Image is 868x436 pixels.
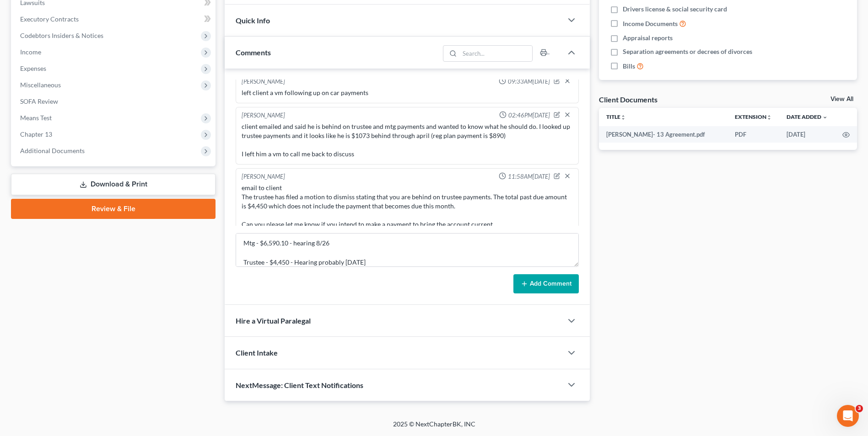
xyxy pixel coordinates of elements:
[623,5,727,14] span: Drivers license & social security card
[242,77,285,86] div: [PERSON_NAME]
[236,381,363,389] span: NextMessage: Client Text Notifications
[728,126,779,143] td: PDF
[20,48,41,56] span: Income
[242,88,573,97] div: left client a vm following up on car payments
[173,420,695,436] div: 2025 © NextChapterBK, INC
[599,95,658,104] div: Client Documents
[236,316,311,325] span: Hire a Virtual Paralegal
[11,199,216,219] a: Review & File
[13,11,216,27] a: Executory Contracts
[20,147,85,154] span: Additional Documents
[20,64,46,72] span: Expenses
[236,348,278,357] span: Client Intake
[236,16,270,25] span: Quick Info
[822,115,828,120] i: expand_more
[513,274,579,293] button: Add Comment
[766,115,772,120] i: unfold_more
[623,47,752,56] span: Separation agreements or decrees of divorces
[11,174,216,195] a: Download & Print
[20,130,52,138] span: Chapter 13
[459,46,532,61] input: Search...
[242,122,573,159] div: client emailed and said he is behind on trustee and mtg payments and wanted to know what he shoul...
[623,62,635,71] span: Bills
[787,113,828,120] a: Date Added expand_more
[606,113,626,120] a: Titleunfold_more
[837,405,859,427] iframe: Intercom live chat
[623,33,673,43] span: Appraisal reports
[856,405,863,412] span: 3
[620,115,626,120] i: unfold_more
[508,111,550,120] span: 02:46PM[DATE]
[20,32,103,39] span: Codebtors Insiders & Notices
[20,114,52,122] span: Means Test
[779,126,835,143] td: [DATE]
[508,77,550,86] span: 09:33AM[DATE]
[13,93,216,110] a: SOFA Review
[623,19,678,28] span: Income Documents
[508,172,550,181] span: 11:58AM[DATE]
[735,113,772,120] a: Extensionunfold_more
[20,15,79,23] span: Executory Contracts
[242,111,285,120] div: [PERSON_NAME]
[20,81,61,89] span: Miscellaneous
[236,48,271,57] span: Comments
[20,97,58,105] span: SOFA Review
[242,183,573,229] div: email to client The trustee has filed a motion to dismiss stating that you are behind on trustee ...
[830,96,853,102] a: View All
[599,126,728,143] td: [PERSON_NAME]- 13 Agreement.pdf
[242,172,285,181] div: [PERSON_NAME]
